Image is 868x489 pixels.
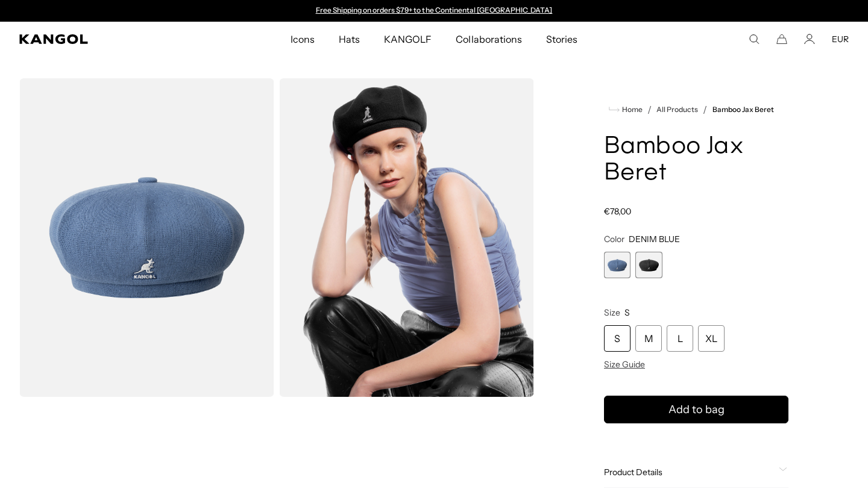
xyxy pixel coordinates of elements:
[635,252,662,278] label: Black
[667,325,693,352] div: L
[620,105,643,114] span: Home
[749,34,759,45] summary: Search here
[279,78,534,397] img: black
[832,34,849,45] button: EUR
[635,325,662,352] div: M
[339,22,360,57] span: Hats
[635,252,662,278] div: 2 of 2
[278,22,327,57] a: Icons
[604,234,624,244] span: Color
[604,134,788,187] h1: Bamboo Jax Beret
[604,325,631,352] div: S
[604,252,631,278] label: DENIM BLUE
[604,206,631,217] span: €78,00
[604,467,774,478] span: Product Details
[384,22,432,57] span: KANGOLF
[291,22,315,57] span: Icons
[804,34,815,45] a: Account
[310,6,558,16] div: Announcement
[534,22,590,57] a: Stories
[643,102,652,117] li: /
[668,402,725,418] span: Add to bag
[19,34,192,44] a: Kangol
[712,105,774,114] a: Bamboo Jax Beret
[310,6,558,16] div: 1 of 2
[776,34,787,45] button: Cart
[19,78,274,397] img: color-denim-blue
[327,22,372,57] a: Hats
[698,325,725,352] div: XL
[456,22,521,57] span: Collaborations
[604,396,788,423] button: Add to bag
[698,102,707,117] li: /
[604,102,788,117] nav: breadcrumbs
[546,22,577,57] span: Stories
[624,307,630,318] span: S
[316,5,553,14] a: Free Shipping on orders $79+ to the Continental [GEOGRAPHIC_DATA]
[444,22,533,57] a: Collaborations
[604,359,645,370] span: Size Guide
[609,104,643,115] a: Home
[372,22,444,57] a: KANGOLF
[629,234,680,244] span: DENIM BLUE
[604,307,620,318] span: Size
[604,252,631,278] div: 1 of 2
[310,6,558,16] slideshow-component: Announcement bar
[656,105,698,114] a: All Products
